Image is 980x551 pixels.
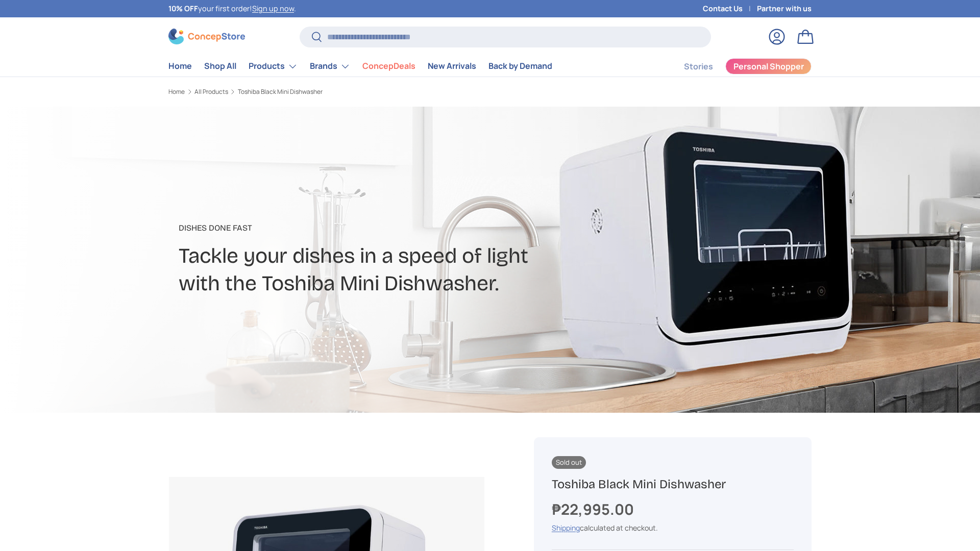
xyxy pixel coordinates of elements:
[428,56,476,76] a: New Arrivals
[242,56,304,77] summary: Products
[552,477,794,492] h1: Toshiba Black Mini Dishwasher
[552,522,794,533] div: calculated at checkout.
[168,87,509,96] nav: Breadcrumbs
[552,456,586,469] span: Sold out
[249,56,298,77] a: Products
[168,56,192,76] a: Home
[168,3,296,14] p: your first order! .
[238,89,323,95] a: Toshiba Black Mini Dishwasher
[362,56,415,76] a: ConcepDeals
[552,523,580,533] a: Shipping
[179,242,571,297] h2: Tackle your dishes in a speed of light with the Toshiba Mini Dishwasher.
[725,58,812,74] a: Personal Shopper
[194,89,228,95] a: All Products
[168,4,198,13] strong: 10% OFF
[757,3,812,14] a: Partner with us
[204,56,236,76] a: Shop All
[684,57,713,77] a: Stories
[703,3,757,14] a: Contact Us
[659,56,812,77] nav: Secondary
[488,56,552,76] a: Back by Demand
[733,62,804,70] span: Personal Shopper
[310,56,350,77] a: Brands
[168,56,552,77] nav: Primary
[552,499,636,519] strong: ₱22,995.00
[179,222,571,234] p: Dishes Done Fast​
[304,56,356,77] summary: Brands
[168,29,245,44] img: ConcepStore
[168,89,185,95] a: Home
[252,4,294,13] a: Sign up now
